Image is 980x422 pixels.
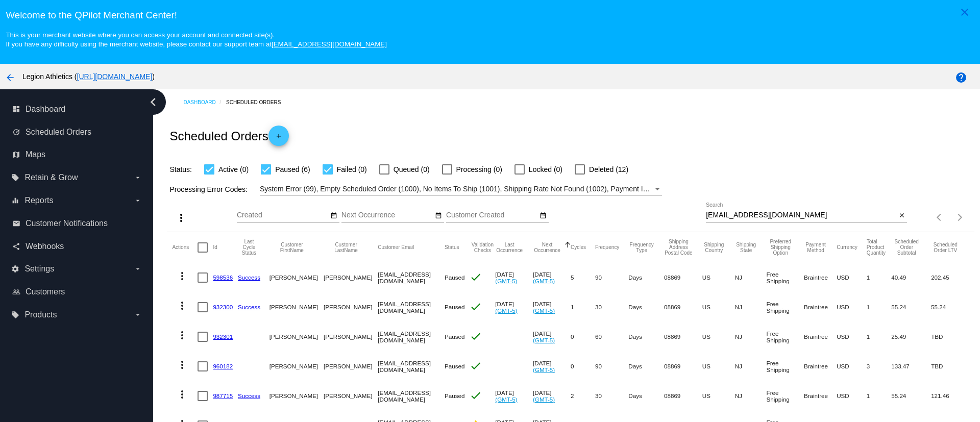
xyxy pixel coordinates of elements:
[456,163,502,176] span: Processing (0)
[175,212,187,224] mat-icon: more_vert
[955,71,967,84] mat-icon: help
[867,263,892,292] mat-cell: 1
[767,239,795,256] button: Change sorting for PreferredShippingOption
[804,381,837,411] mat-cell: Braintree
[445,304,464,310] span: Paused
[445,274,464,281] span: Paused
[571,292,595,322] mat-cell: 1
[24,196,53,205] span: Reports
[26,150,45,159] span: Maps
[324,292,378,322] mat-cell: [PERSON_NAME]
[702,381,735,411] mat-cell: US
[664,381,702,411] mat-cell: 08869
[12,242,20,251] i: share
[533,263,571,292] mat-cell: [DATE]
[26,128,91,137] span: Scheduled Orders
[628,381,664,411] mat-cell: Days
[330,212,337,220] mat-icon: date_range
[767,381,804,411] mat-cell: Free Shipping
[183,94,226,110] a: Dashboard
[169,165,192,173] span: Status:
[702,322,735,352] mat-cell: US
[767,263,804,292] mat-cell: Free Shipping
[571,381,595,411] mat-cell: 2
[664,239,693,256] button: Change sorting for ShippingPostcode
[12,124,142,140] a: update Scheduled Orders
[533,292,571,322] mat-cell: [DATE]
[378,322,445,352] mat-cell: [EMAIL_ADDRESS][DOMAIN_NAME]
[176,270,188,282] mat-icon: more_vert
[628,242,655,253] button: Change sorting for FrequencyType
[702,263,735,292] mat-cell: US
[595,244,619,251] button: Change sorting for Frequency
[269,381,324,411] mat-cell: [PERSON_NAME]
[238,239,260,256] button: Change sorting for LastProcessingCycleId
[435,212,442,220] mat-icon: date_range
[533,322,571,352] mat-cell: [DATE]
[664,322,702,352] mat-cell: 08869
[26,287,65,296] span: Customers
[495,242,524,253] button: Change sorting for LastOccurrenceUtc
[628,352,664,381] mat-cell: Days
[867,381,892,411] mat-cell: 1
[12,238,142,255] a: share Webhooks
[378,381,445,411] mat-cell: [EMAIL_ADDRESS][DOMAIN_NAME]
[24,264,54,274] span: Settings
[735,322,767,352] mat-cell: NJ
[12,105,20,113] i: dashboard
[470,360,482,372] mat-icon: check
[595,322,628,352] mat-cell: 60
[628,263,664,292] mat-cell: Days
[767,292,804,322] mat-cell: Free Shipping
[26,105,65,114] span: Dashboard
[533,366,555,373] a: (GMT-5)
[664,292,702,322] mat-cell: 08869
[218,163,249,176] span: Active (0)
[495,278,517,284] a: (GMT-5)
[804,352,837,381] mat-cell: Braintree
[495,292,533,322] mat-cell: [DATE]
[4,71,16,84] mat-icon: arrow_back
[898,212,905,220] mat-icon: close
[213,244,217,251] button: Change sorting for Id
[891,381,931,411] mat-cell: 55.24
[324,242,369,253] button: Change sorting for CustomerLastName
[706,211,896,219] input: Search
[929,207,950,228] button: Previous page
[176,359,188,371] mat-icon: more_vert
[529,163,562,176] span: Locked (0)
[378,263,445,292] mat-cell: [EMAIL_ADDRESS][DOMAIN_NAME]
[837,263,867,292] mat-cell: USD
[213,333,233,340] a: 932301
[931,292,969,322] mat-cell: 55.24
[238,392,260,399] a: Success
[533,381,571,411] mat-cell: [DATE]
[378,292,445,322] mat-cell: [EMAIL_ADDRESS][DOMAIN_NAME]
[891,322,931,352] mat-cell: 25.49
[702,352,735,381] mat-cell: US
[12,284,142,300] a: people_outline Customers
[213,392,233,399] a: 987715
[533,352,571,381] mat-cell: [DATE]
[891,352,931,381] mat-cell: 133.47
[495,396,517,403] a: (GMT-5)
[837,292,867,322] mat-cell: USD
[378,244,414,251] button: Change sorting for CustomerEmail
[77,72,153,81] a: [URL][DOMAIN_NAME]
[931,322,969,352] mat-cell: TBD
[337,163,367,176] span: Failed (0)
[12,219,20,228] i: email
[324,381,378,411] mat-cell: [PERSON_NAME]
[269,242,314,253] button: Change sorting for CustomerFirstName
[378,352,445,381] mat-cell: [EMAIL_ADDRESS][DOMAIN_NAME]
[735,242,757,253] button: Change sorting for ShippingState
[445,244,459,251] button: Change sorting for Status
[394,163,430,176] span: Queued (0)
[804,263,837,292] mat-cell: Braintree
[24,310,57,319] span: Products
[628,322,664,352] mat-cell: Days
[213,274,233,281] a: 598536
[804,242,827,253] button: Change sorting for PaymentMethod.Type
[931,242,960,253] button: Change sorting for LifetimeValue
[804,292,837,322] mat-cell: Braintree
